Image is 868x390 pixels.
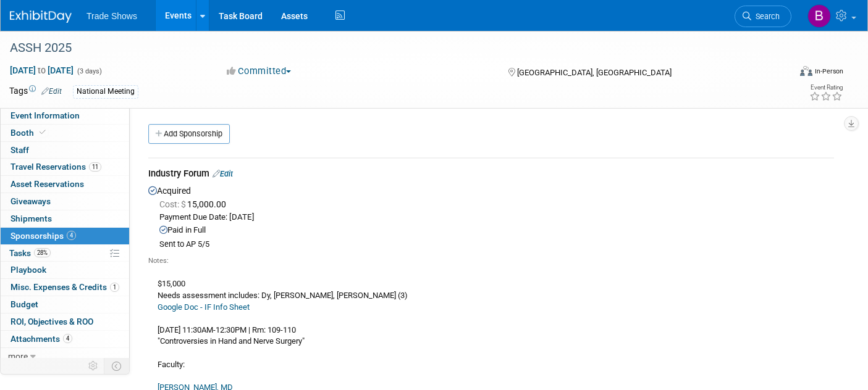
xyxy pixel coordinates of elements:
span: Asset Reservations [11,179,84,189]
span: Attachments [11,334,72,344]
a: Edit [41,87,62,96]
div: In-Person [814,67,843,76]
a: Google Doc - IF Info Sheet [158,302,250,312]
a: Shipments [1,210,129,227]
div: Industry Forum [148,167,834,183]
span: Booth [11,128,48,138]
div: Event Format [720,64,843,83]
span: Event Information [11,110,80,120]
span: 11 [89,162,101,172]
td: Personalize Event Tab Strip [83,358,104,374]
a: Giveaways [1,193,129,210]
a: Asset Reservations [1,176,129,193]
button: Committed [222,65,296,78]
div: Payment Due Date: [DATE] [159,212,834,223]
span: Travel Reservations [11,162,101,172]
a: Edit [213,169,233,178]
div: ASSH 2025 [6,37,772,59]
a: Budget [1,296,129,313]
td: Tags [9,85,62,99]
a: Sponsorships4 [1,228,129,244]
span: to [36,65,48,75]
span: Trade Shows [86,11,137,21]
span: 4 [67,231,76,240]
i: Booth reservation complete [40,129,46,136]
span: Search [751,12,780,21]
span: more [8,351,28,361]
span: [DATE] [DATE] [9,65,74,76]
span: [GEOGRAPHIC_DATA], [GEOGRAPHIC_DATA] [517,68,672,77]
a: Travel Reservations11 [1,159,129,175]
a: more [1,348,129,365]
img: ExhibitDay [10,10,72,23]
td: Toggle Event Tabs [104,358,130,374]
a: Attachments4 [1,331,129,347]
a: Booth [1,125,129,141]
div: National Meeting [73,85,138,98]
div: Notes: [148,256,834,266]
a: Tasks28% [1,245,129,262]
span: Giveaways [11,196,51,206]
span: (3 days) [76,67,102,75]
div: Paid in Full [159,225,834,236]
a: Staff [1,142,129,159]
span: Budget [11,299,38,309]
span: Misc. Expenses & Credits [11,282,119,292]
a: Search [735,6,791,27]
span: Staff [11,145,29,155]
div: Sent to AP 5/5 [159,239,834,250]
span: 28% [34,248,51,257]
a: Playbook [1,262,129,278]
span: Cost: $ [159,199,187,209]
span: Sponsorships [11,231,76,241]
a: Misc. Expenses & Credits1 [1,279,129,296]
span: 4 [63,334,72,343]
span: 1 [110,283,119,292]
span: ROI, Objectives & ROO [11,317,93,326]
a: ROI, Objectives & ROO [1,313,129,330]
span: Tasks [9,248,51,258]
img: Format-Inperson.png [800,66,812,76]
a: Event Information [1,107,129,124]
img: Becca Rensi [807,4,831,28]
span: 15,000.00 [159,199,231,209]
a: Add Sponsorship [148,124,230,144]
div: Event Rating [809,85,843,91]
span: Playbook [11,265,46,275]
span: Shipments [11,214,52,223]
